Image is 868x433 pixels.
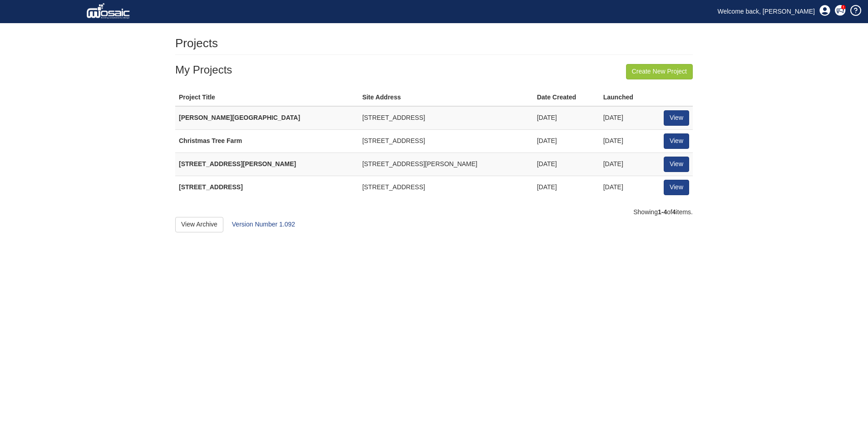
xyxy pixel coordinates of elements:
[533,176,600,198] td: [DATE]
[232,221,295,228] a: Version Number 1.092
[600,176,653,198] td: [DATE]
[672,208,676,216] b: 4
[664,133,689,149] a: View
[359,176,533,198] td: [STREET_ADDRESS]
[533,89,600,106] th: Date Created
[179,114,300,121] strong: [PERSON_NAME][GEOGRAPHIC_DATA]
[664,157,689,172] a: View
[86,2,132,20] img: logo_white.png
[175,64,693,76] h3: My Projects
[179,183,243,191] strong: [STREET_ADDRESS]
[175,89,359,106] th: Project Title
[175,37,218,50] h1: Projects
[664,110,689,126] a: View
[179,160,296,167] strong: [STREET_ADDRESS][PERSON_NAME]
[359,153,533,176] td: [STREET_ADDRESS][PERSON_NAME]
[600,89,653,106] th: Launched
[711,5,822,18] a: Welcome back, [PERSON_NAME]
[179,137,242,144] strong: Christmas Tree Farm
[533,153,600,176] td: [DATE]
[600,106,653,129] td: [DATE]
[175,217,223,232] a: View Archive
[600,153,653,176] td: [DATE]
[664,180,689,195] a: View
[359,106,533,129] td: [STREET_ADDRESS]
[658,208,667,216] b: 1-4
[359,89,533,106] th: Site Address
[175,208,693,217] div: Showing of items.
[626,64,693,79] a: Create New Project
[359,129,533,153] td: [STREET_ADDRESS]
[533,129,600,153] td: [DATE]
[533,106,600,129] td: [DATE]
[600,129,653,153] td: [DATE]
